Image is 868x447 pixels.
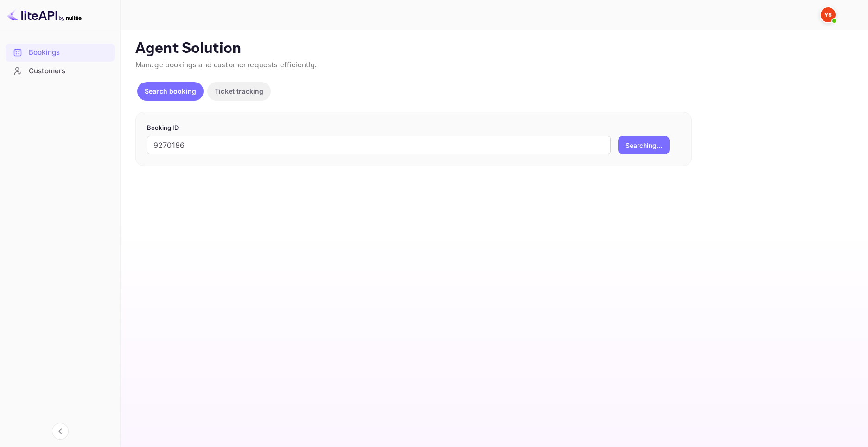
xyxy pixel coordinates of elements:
p: Agent Solution [135,39,851,58]
div: Bookings [6,44,115,62]
span: Manage bookings and customer requests efficiently. [135,60,317,70]
img: Yandex Support [821,7,836,22]
p: Search booking [145,86,196,96]
input: Enter Booking ID (e.g., 63782194) [147,136,611,154]
div: Customers [29,66,110,77]
p: Booking ID [147,123,680,133]
button: Collapse navigation [52,423,69,440]
p: Ticket tracking [215,86,263,96]
a: Customers [6,62,115,79]
div: Bookings [29,47,110,58]
img: LiteAPI logo [7,7,82,22]
div: Customers [6,62,115,80]
button: Searching... [618,136,670,154]
a: Bookings [6,44,115,61]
